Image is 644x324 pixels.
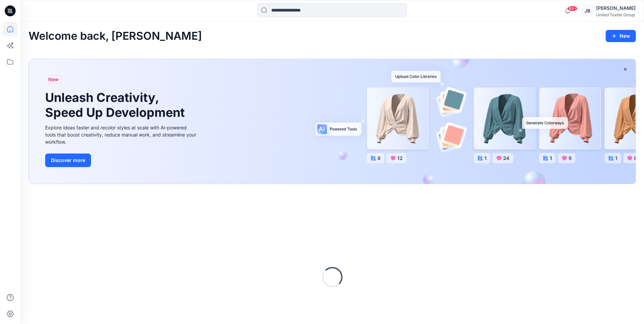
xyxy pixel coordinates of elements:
[567,6,577,11] span: 99+
[581,5,593,17] div: JB
[29,30,202,42] h2: Welcome back, [PERSON_NAME]
[606,30,636,42] button: New
[45,154,198,167] a: Discover more
[596,12,636,17] div: United Textile Group
[45,154,91,167] button: Discover more
[45,124,198,145] div: Explore ideas faster and recolor styles at scale with AI-powered tools that boost creativity, red...
[48,75,59,84] span: New
[45,90,188,120] h1: Unleash Creativity, Speed Up Development
[596,4,636,12] div: [PERSON_NAME]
